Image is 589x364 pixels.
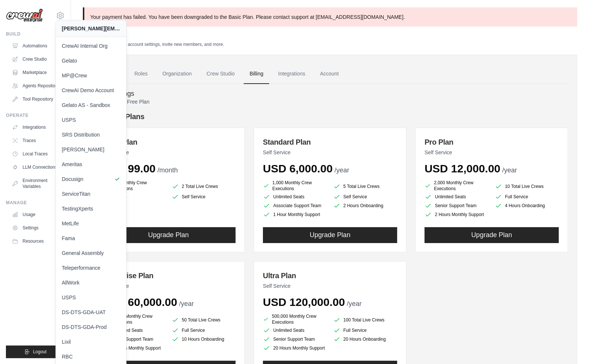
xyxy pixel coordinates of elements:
span: USPS [62,116,120,124]
div: [PERSON_NAME][EMAIL_ADDRESS][DOMAIN_NAME] [62,25,120,32]
span: Docusign [62,175,120,183]
button: Upgrade Plan [101,227,236,243]
a: Integrations [9,121,65,133]
li: Senior Support Team [424,202,489,209]
li: 50 Total Live Crews [172,315,236,325]
a: Environment Variables [9,175,65,192]
div: Build [6,31,65,37]
h3: Ultra Plan [263,270,397,281]
h4: Billing Settings [92,90,568,98]
h3: Basic Plan [101,137,236,147]
a: MP@Crew [56,68,126,83]
img: Logo [6,9,43,23]
li: 1,000 Monthly Crew Executions [263,180,327,192]
p: Self Service [101,282,236,290]
span: Ameritas [62,161,120,168]
li: 10 Total Live Crews [495,181,559,192]
a: Tool Repository [9,93,65,105]
h3: Pro Plan [424,137,559,147]
span: Logout [33,349,47,355]
span: USD 6,000.00 [263,162,332,175]
a: ServiceTitan [56,186,126,201]
a: Local Traces [9,148,65,160]
span: USD 99.00 [101,162,156,175]
li: Associate Support Team [263,202,327,209]
li: 10,000 Monthly Crew Executions [101,313,166,325]
li: 2 Hours Monthly Support [424,211,489,218]
p: Self Service [263,149,397,156]
button: Logout [6,346,65,358]
li: 5 Seats [101,193,166,200]
a: TestingXperts [56,201,126,216]
a: Organization [156,64,197,84]
li: Self Service [172,193,236,200]
li: 5 Total Live Crews [333,181,397,192]
a: Integrations [272,64,311,84]
a: Agents Repository [9,80,65,92]
a: USPS [56,112,126,127]
li: 100 Monthly Crew Executions [101,180,166,192]
button: Upgrade Plan [263,227,397,243]
span: USD 120,000.00 [263,296,345,308]
a: DS-DTS-GDA-UAT [56,305,126,320]
p: Your payment has failed. You have been downgraded to the Basic Plan. Please contact support at [E... [83,7,577,27]
a: Roles [128,64,153,84]
span: Gelato [62,57,120,64]
span: /year [179,300,194,307]
a: Marketplace [9,67,65,78]
a: SRS Distribution [56,127,126,142]
li: 10 Hours Onboarding [172,336,236,343]
div: Manage [6,200,65,206]
a: Fama [56,231,126,246]
a: Crew Studio [9,53,65,65]
li: Full Service [172,327,236,334]
h3: Enterprise Plan [101,270,236,281]
a: CrewAI Demo Account [56,83,126,98]
span: [PERSON_NAME] [62,146,120,153]
a: Automations [9,40,65,52]
a: Lixil [56,334,126,349]
li: 1 Hour Monthly Support [263,211,327,218]
li: 20 Hours Monthly Support [263,344,327,352]
span: Lixil [62,338,120,346]
a: CrewAI Internal Org [56,38,126,53]
li: 100 Total Live Crews [333,315,397,325]
a: DS-DTS-GDA-Prod [56,320,126,334]
span: DS-DTS-GDA-Prod [62,323,120,331]
span: USPS [62,294,120,301]
span: AllWork [62,279,120,286]
a: LLM Connections [9,161,65,173]
a: Gelato AS - Sandbox [56,98,126,112]
span: CrewAI Internal Org [62,42,120,50]
li: 5 Hours Monthly Support [101,344,166,352]
a: Usage [9,209,65,220]
span: SRS Distribution [62,131,120,138]
p: Self Service [263,282,397,290]
iframe: Chat Widget [552,328,589,364]
h4: Available Plans [92,111,568,122]
li: Full Service [495,193,559,200]
a: Gelato [56,53,126,68]
li: 2,000 Monthly Crew Executions [424,180,489,192]
p: You are on the Free Plan [92,98,568,105]
span: /year [502,166,517,174]
button: Resources [9,235,65,247]
a: Ameritas [56,157,126,172]
li: Senior Support Team [101,336,166,343]
li: Unlimited Seats [263,327,327,334]
li: Unlimited Seats [424,193,489,200]
span: Teleperformance [62,264,120,272]
a: [PERSON_NAME] [56,142,126,157]
button: Upgrade Plan [424,227,559,243]
span: ServiceTitan [62,190,120,198]
span: /month [158,166,178,174]
span: DS-DTS-GDA-UAT [62,309,120,316]
span: RBC [62,353,120,360]
li: Full Service [333,327,397,334]
li: 20 Hours Onboarding [333,336,397,343]
p: Self Service [101,149,236,156]
a: Billing [244,64,269,84]
span: USD 60,000.00 [101,296,177,308]
a: RBC [56,349,126,364]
